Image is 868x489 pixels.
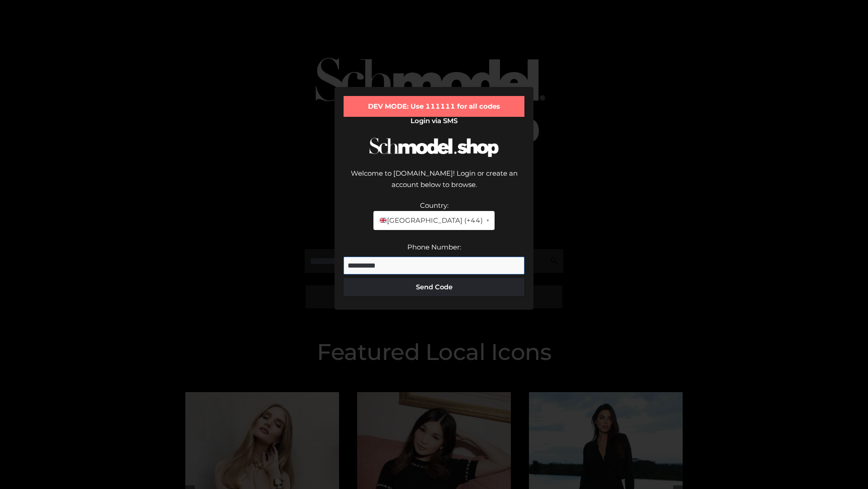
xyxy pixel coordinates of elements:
[379,215,482,226] span: [GEOGRAPHIC_DATA] (+44)
[380,217,387,224] img: 🇬🇧
[366,129,502,165] img: Schmodel Logo
[407,243,461,251] label: Phone Number:
[344,117,524,125] h2: Login via SMS
[344,278,524,296] button: Send Code
[420,201,448,210] label: Country:
[344,96,524,117] div: DEV MODE: Use 111111 for all codes
[344,168,524,200] div: Welcome to [DOMAIN_NAME]! Login or create an account below to browse.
